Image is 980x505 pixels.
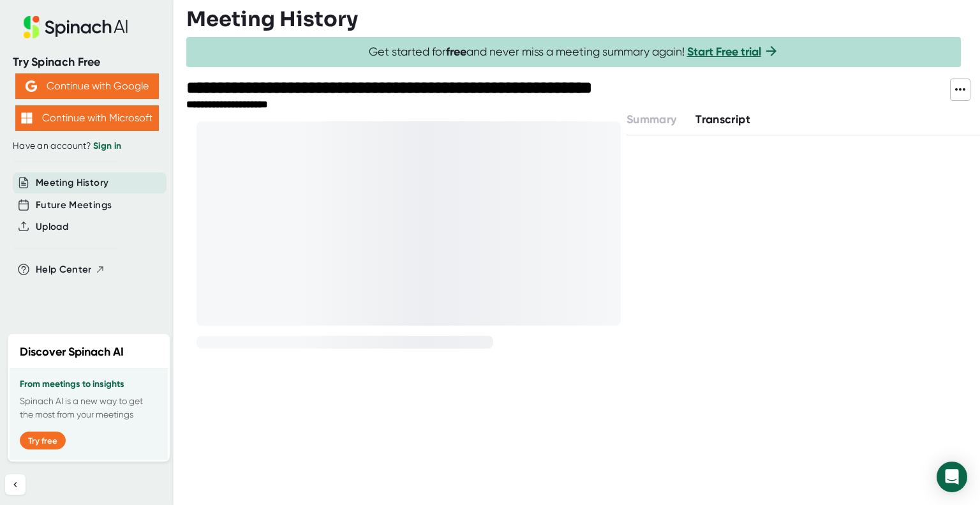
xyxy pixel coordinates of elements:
button: Upload [36,220,68,234]
button: Meeting History [36,176,108,190]
b: free [446,45,466,59]
button: Transcript [695,111,750,128]
a: Start Free trial [687,45,761,59]
button: Future Meetings [36,198,112,213]
button: Continue with Google [15,73,159,99]
p: Spinach AI is a new way to get the most from your meetings [20,395,158,421]
img: Aehbyd4JwY73AAAAAElFTkSuQmCC [26,80,37,92]
span: Transcript [695,112,750,126]
div: Open Intercom Messenger [937,462,967,492]
h2: Discover Spinach AI [20,343,124,361]
button: Collapse sidebar [5,474,26,495]
h3: From meetings to insights [20,379,158,389]
h3: Meeting History [186,7,358,31]
div: Have an account? [13,140,161,152]
a: Sign in [93,140,121,151]
button: Continue with Microsoft [15,105,159,131]
button: Help Center [36,262,105,277]
button: Try free [20,432,66,449]
button: Summary [627,111,676,128]
span: Help Center [36,262,92,277]
span: Get started for and never miss a meeting summary again! [369,45,779,59]
span: Summary [627,112,676,126]
div: Try Spinach Free [13,55,161,70]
